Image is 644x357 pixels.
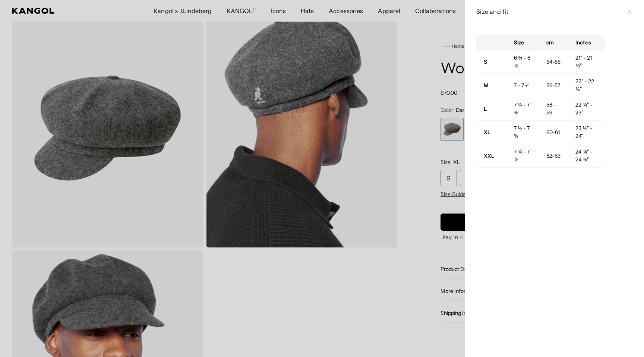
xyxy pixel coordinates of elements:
strong: XL [484,129,490,136]
th: Size [506,35,539,50]
td: 54-55 [539,50,568,74]
td: 7 ¼ - 7 ⅜ [506,97,539,121]
td: 60-61 [539,121,568,144]
td: 58-59 [539,97,568,121]
td: 6 ¾ - 6 ⅞ [506,50,539,74]
strong: M [484,82,489,89]
td: 24 ⅜" - 24 ⅞" [568,144,604,168]
strong: L [484,105,487,112]
th: Inches [568,35,604,50]
td: 56-57 [539,74,568,97]
td: 22 ¾" - 23" [568,97,604,121]
strong: XXL [484,152,494,159]
strong: S [484,59,487,65]
td: 23 ½" - 24" [568,121,604,144]
td: 7 ¾ - 7 ⅞ [506,144,539,168]
th: cm [539,35,568,50]
td: 7 ½ - 7 ⅝ [506,121,539,144]
td: 22" - 22 ½" [568,74,604,97]
td: 7 - 7 ⅛ [506,74,539,97]
h3: Size and fit [476,7,624,16]
td: 21" - 21 ½" [568,50,604,74]
td: 62-63 [539,144,568,168]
